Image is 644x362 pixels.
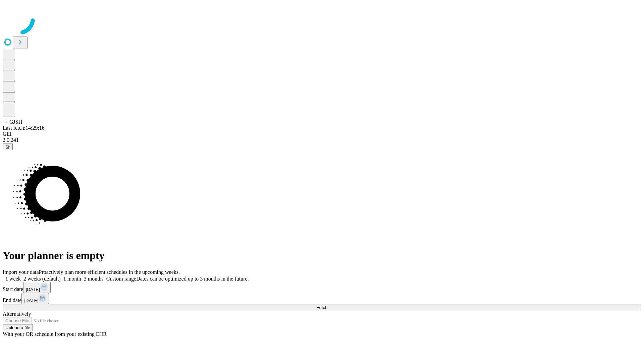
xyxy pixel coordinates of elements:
[3,304,641,311] button: Fetch
[5,144,10,149] span: @
[3,269,39,275] span: Import your data
[84,276,104,282] span: 3 months
[3,249,641,262] h1: Your planner is empty
[63,276,81,282] span: 1 month
[3,331,107,337] span: With your OR schedule from your existing EHR
[3,282,641,293] div: Start date
[24,298,38,303] span: [DATE]
[136,276,249,282] span: Dates can be optimized up to 3 months in the future.
[3,125,45,131] span: Last fetch: 14:29:16
[23,276,61,282] span: 2 weeks (default)
[316,305,327,310] span: Fetch
[3,143,13,150] button: @
[26,287,40,292] span: [DATE]
[3,324,33,331] button: Upload a file
[21,293,49,304] button: [DATE]
[3,311,31,317] span: Alternatively
[3,293,641,304] div: End date
[3,131,641,137] div: GEI
[9,119,22,125] span: GJSH
[5,276,21,282] span: 1 week
[3,137,641,143] div: 2.0.241
[39,269,180,275] span: Proactively plan more efficient schedules in the upcoming weeks.
[23,282,51,293] button: [DATE]
[106,276,136,282] span: Custom range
